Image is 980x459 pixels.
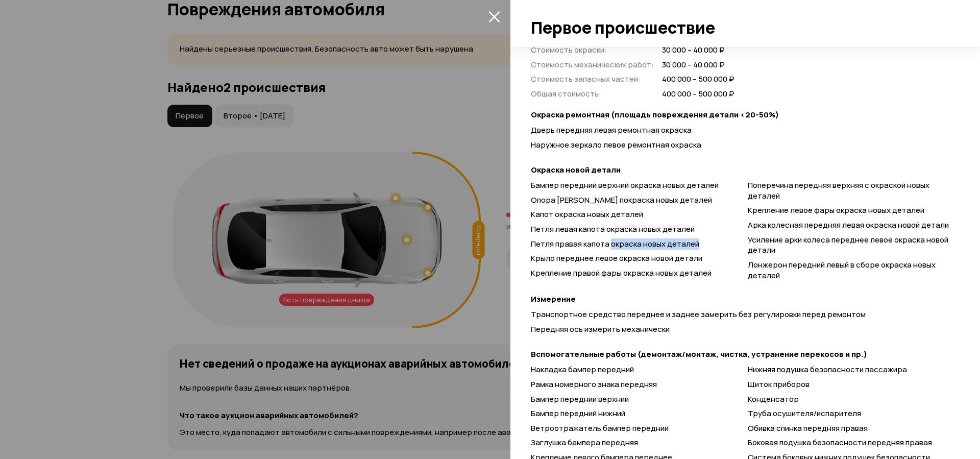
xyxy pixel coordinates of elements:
[531,180,719,190] span: Бампер передний верхний окраска новых деталей
[662,45,734,56] span: 30 000 – 40 000 ₽
[748,423,868,433] span: Обивка спинка передняя правая
[531,408,625,419] span: Бампер передний нижний
[748,205,924,215] span: Крепление левое фары окраска новых деталей
[531,379,657,390] span: Рамка номерного знака передняя
[531,195,712,205] span: Опора [PERSON_NAME] покраска новых деталей
[531,125,692,135] span: Дверь передняя левая ремонтная окраска
[531,88,601,99] span: Общая стоимость :
[531,253,702,263] span: Крыло переднее левое окраска новой детали
[531,224,695,234] span: Петля левая капота окраска новых деталей
[531,324,670,334] span: Передняя ось измерить механически
[748,220,949,230] span: Арка колесная передняя левая окраска новой детали
[748,364,907,375] span: Нижняя подушка безопасности пассажира
[531,165,949,176] strong: Окраска новой детали
[531,394,629,404] span: Бампер передний верхний
[531,209,643,220] span: Капот окраска новых деталей
[748,234,948,256] span: Усиление арки колеса переднее левое окраска новой детали
[531,349,949,360] strong: Вспомогательные работы (демонтаж/монтаж, чистка, устранение перекосов и пр.)
[748,379,810,390] span: Щиток приборов
[531,238,699,249] span: Петля правая капота окраска новых деталей
[531,364,634,375] span: Накладка бампер передний
[662,89,734,100] span: 400 000 – 500 000 ₽
[531,309,866,320] span: Транспортное средство переднее и заднее замерить без регулировки перед ремонтом
[531,74,641,84] span: Стоимость запасных частей :
[662,60,734,70] span: 30 000 – 40 000 ₽
[748,259,936,281] span: Лонжерон передний левый в сборе окраска новых деталей
[748,408,861,419] span: Труба осушителя/испарителя
[531,44,607,55] span: Стоимость окраски :
[748,394,799,404] span: Конденсатор
[531,423,669,433] span: Ветроотражатель бампер передний
[531,139,701,150] span: Наружное зеркало левое ремонтная окраска
[748,437,932,448] span: Боковая подушка безопасности передняя правая
[531,437,638,448] span: Заглушка бампера передняя
[531,294,949,305] strong: Измерение
[662,74,734,85] span: 400 000 – 500 000 ₽
[748,180,929,201] span: Поперечина передняя верхняя с окраской новых деталей
[531,268,712,278] span: Крепление правой фары окраска новых деталей
[531,110,949,120] strong: Окраска ремонтная (площадь повреждения детали <20-50%)
[486,8,502,25] button: закрыть
[531,59,654,70] span: Стоимость механических работ :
